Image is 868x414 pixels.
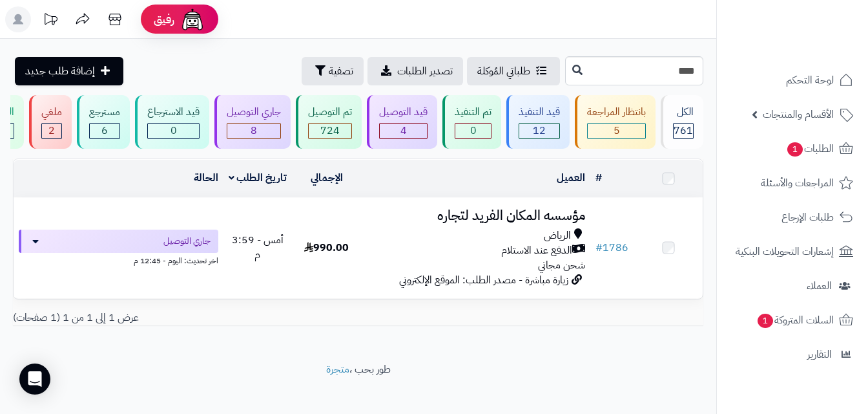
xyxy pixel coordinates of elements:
[147,105,200,120] div: قيد الاسترجاع
[658,95,706,149] a: الكل761
[41,105,62,120] div: ملغي
[519,105,560,120] div: قيد التنفيذ
[756,311,834,329] span: السلات المتروكة
[42,124,61,138] div: 2
[232,232,284,263] span: أمس - 3:59 م
[399,272,568,288] span: زيارة مباشرة - مصدر الطلب: الموقع الإلكتروني
[293,95,364,149] a: تم التوصيل 724
[587,105,646,120] div: بانتظار المراجعة
[572,95,658,149] a: بانتظار المراجعة 5
[397,63,453,79] span: تصدير الطلبات
[48,123,55,138] span: 2
[781,208,834,226] span: طلبات الإرجاع
[367,57,463,85] a: تصدير الطلبات
[725,270,860,301] a: العملاء
[533,123,546,138] span: 12
[170,123,177,138] span: 0
[227,105,281,120] div: جاري التوصيل
[614,123,620,138] span: 5
[302,57,364,85] button: تصفية
[725,339,860,370] a: التقارير
[440,95,504,149] a: تم التنفيذ 0
[326,362,349,377] a: متجرة
[163,235,211,248] span: جاري التوصيل
[154,12,174,27] span: رفيق
[807,277,832,295] span: العملاء
[786,71,834,89] span: لوحة التحكم
[15,57,123,85] a: إضافة طلب جديد
[673,105,694,120] div: الكل
[787,142,803,157] span: 1
[477,63,530,79] span: طلباتي المُوكلة
[89,105,120,120] div: مسترجع
[595,170,602,186] a: #
[329,63,353,79] span: تصفية
[544,228,571,243] span: الرياض
[320,123,340,138] span: 724
[736,243,834,261] span: إشعارات التحويلات البنكية
[725,305,860,336] a: السلات المتروكة1
[3,310,358,325] div: عرض 1 إلى 1 من 1 (1 صفحات)
[470,123,477,138] span: 0
[725,133,860,164] a: الطلبات1
[557,170,585,186] a: العميل
[786,140,834,158] span: الطلبات
[90,124,119,138] div: 6
[26,95,74,149] a: ملغي 2
[780,33,856,60] img: logo-2.png
[180,6,205,32] img: ai-face.png
[595,240,628,256] a: #1786
[364,95,440,149] a: قيد التوصيل 4
[74,95,132,149] a: مسترجع 6
[380,124,427,138] div: 4
[467,57,560,85] a: طلباتي المُوكلة
[34,6,67,36] a: تحديثات المنصة
[588,124,645,138] div: 5
[308,105,352,120] div: تم التوصيل
[19,253,218,267] div: اخر تحديث: اليوم - 12:45 م
[251,123,257,138] span: 8
[455,105,491,120] div: تم التنفيذ
[194,170,218,186] a: الحالة
[400,123,407,138] span: 4
[674,123,693,138] span: 761
[132,95,212,149] a: قيد الاسترجاع 0
[311,170,343,186] a: الإجمالي
[725,65,860,96] a: لوحة التحكم
[538,257,585,273] span: شحن مجاني
[504,95,572,149] a: قيد التنفيذ 12
[725,202,860,233] a: طلبات الإرجاع
[19,364,50,395] div: Open Intercom Messenger
[25,63,95,79] span: إضافة طلب جديد
[366,208,585,223] h3: مؤسسه المكان الفريد لتجاره
[501,243,572,258] span: الدفع عند الاستلام
[455,124,491,138] div: 0
[761,174,834,192] span: المراجعات والأسئلة
[304,240,349,256] span: 990.00
[807,345,832,364] span: التقارير
[101,123,108,138] span: 6
[758,314,773,328] span: 1
[725,168,860,199] a: المراجعات والأسئلة
[309,124,351,138] div: 724
[227,124,280,138] div: 8
[212,95,293,149] a: جاري التوصيل 8
[379,105,428,120] div: قيد التوصيل
[229,170,287,186] a: تاريخ الطلب
[148,124,199,138] div: 0
[763,105,834,124] span: الأقسام والمنتجات
[725,236,860,267] a: إشعارات التحويلات البنكية
[595,240,603,256] span: #
[519,124,559,138] div: 12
